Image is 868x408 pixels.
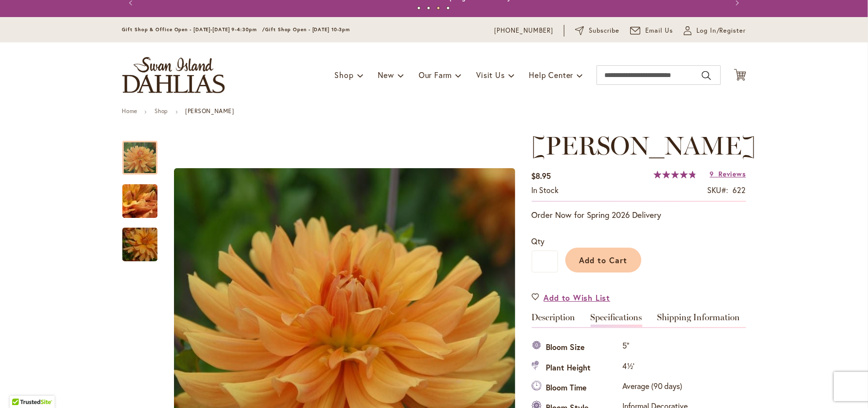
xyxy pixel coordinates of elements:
[620,378,691,398] td: Average (90 days)
[575,26,619,36] a: Subscribe
[529,70,574,80] span: Help Center
[532,313,576,327] a: Description
[334,70,353,80] span: Shop
[122,57,225,93] a: store logo
[733,185,746,196] div: 622
[579,255,627,265] span: Add to Cart
[185,107,234,115] strong: [PERSON_NAME]
[7,373,35,401] iframe: Launch Accessibility Center
[532,209,746,221] p: Order Now for Spring 2026 Delivery
[710,169,714,178] span: 9
[122,175,167,218] div: ANDREW CHARLES
[122,107,137,115] a: Home
[684,26,746,36] a: Log In/Register
[495,26,554,36] a: [PHONE_NUMBER]
[122,131,167,175] div: ANDREW CHARLES
[532,358,620,378] th: Plant Height
[532,292,611,303] a: Add to Wish List
[532,171,551,181] span: $8.95
[446,6,450,10] button: 4 of 4
[122,26,266,33] span: Gift Shop & Office Open - [DATE]-[DATE] 9-4:30pm /
[427,6,430,10] button: 2 of 4
[719,169,746,178] span: Reviews
[532,378,620,398] th: Bloom Time
[378,70,394,80] span: New
[154,107,168,115] a: Shop
[437,6,440,10] button: 3 of 4
[476,70,504,80] span: Visit Us
[708,185,729,195] strong: SKU
[105,221,175,268] img: ANDREW CHARLES
[544,292,611,303] span: Add to Wish List
[265,26,350,33] span: Gift Shop Open - [DATE] 10-3pm
[591,313,642,327] a: Specifications
[620,338,691,358] td: 5"
[630,26,673,36] a: Email Us
[419,70,452,80] span: Our Farm
[620,358,691,378] td: 4½'
[532,185,559,195] span: In stock
[645,26,673,36] span: Email Us
[532,185,559,196] div: Availability
[710,169,746,178] a: 9 Reviews
[417,6,421,10] button: 1 of 4
[654,171,696,178] div: 96%
[105,175,175,228] img: ANDREW CHARLES
[532,130,756,161] span: [PERSON_NAME]
[589,26,620,36] span: Subscribe
[532,338,620,358] th: Bloom Size
[122,218,157,261] div: ANDREW CHARLES
[532,236,545,246] span: Qty
[657,313,740,327] a: Shipping Information
[696,26,746,36] span: Log In/Register
[565,248,641,272] button: Add to Cart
